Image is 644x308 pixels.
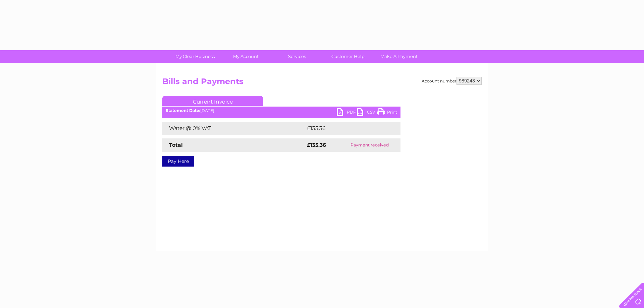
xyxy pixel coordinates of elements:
a: PDF [337,108,357,118]
a: Services [269,50,325,63]
a: Current Invoice [162,96,263,106]
a: My Clear Business [167,50,223,63]
a: My Account [218,50,274,63]
div: [DATE] [162,108,400,113]
a: Customer Help [320,50,376,63]
td: £135.36 [305,122,388,135]
a: Make A Payment [371,50,427,63]
td: Water @ 0% VAT [162,122,305,135]
td: Payment received [339,138,400,152]
b: Statement Date: [166,108,200,113]
h2: Bills and Payments [162,77,482,89]
a: CSV [357,108,377,118]
div: Account number [422,77,482,85]
a: Pay Here [162,156,194,167]
strong: £135.36 [307,142,326,148]
a: Print [377,108,397,118]
strong: Total [169,142,183,148]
